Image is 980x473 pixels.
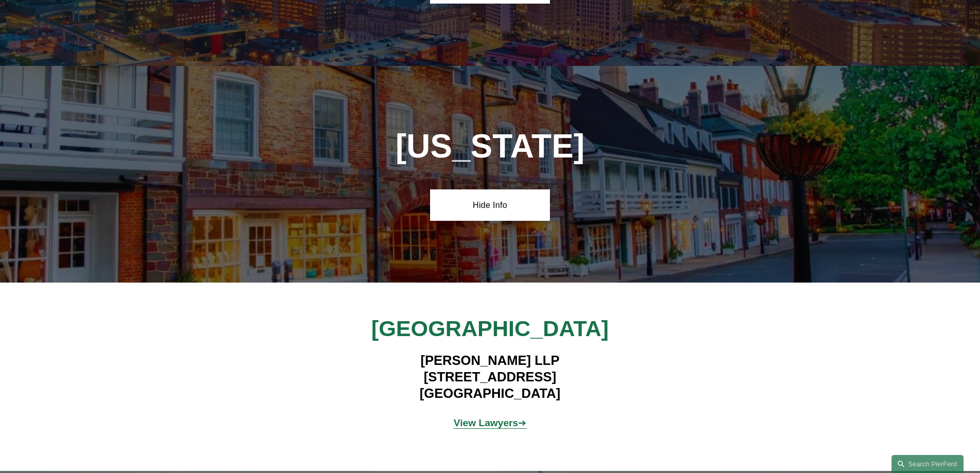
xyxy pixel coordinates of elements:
[454,417,527,428] a: View Lawyers➔
[454,417,527,428] span: ➔
[340,352,640,402] h4: [PERSON_NAME] LLP [STREET_ADDRESS] [GEOGRAPHIC_DATA]
[371,316,609,341] span: [GEOGRAPHIC_DATA]
[892,455,964,473] a: Search this site
[340,128,640,165] h1: [US_STATE]
[454,417,519,428] strong: View Lawyers
[430,189,550,220] a: Hide Info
